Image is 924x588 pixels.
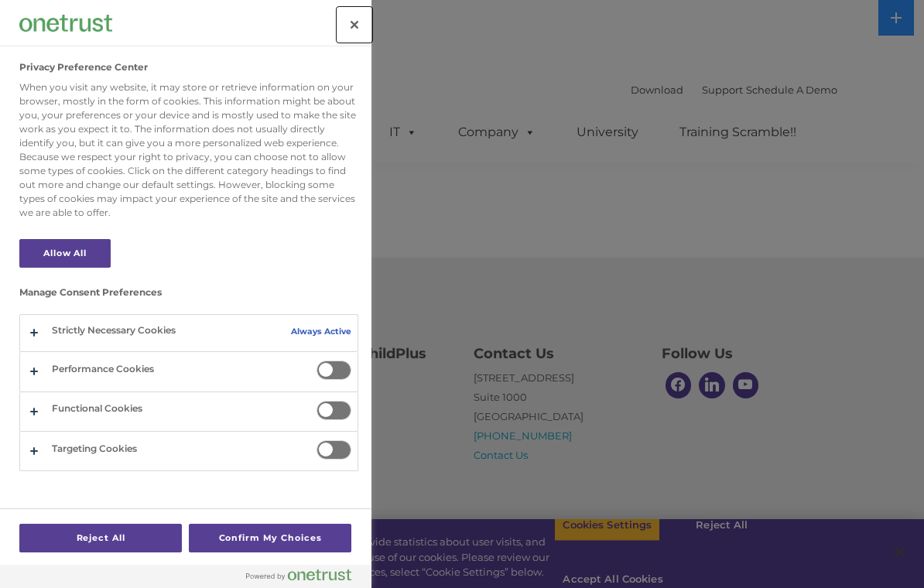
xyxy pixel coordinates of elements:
[19,239,111,268] button: Allow All
[19,524,182,552] button: Reject All
[246,569,351,581] img: Powered by OneTrust Opens in a new Tab
[337,8,371,42] button: Close
[19,287,358,306] h3: Manage Consent Preferences
[246,569,364,588] a: Powered by OneTrust Opens in a new Tab
[19,62,148,73] h2: Privacy Preference Center
[19,80,358,220] div: When you visit any website, it may store or retrieve information on your browser, mostly in the f...
[19,15,112,31] img: Company Logo
[19,8,112,39] div: Company Logo
[189,524,351,552] button: Confirm My Choices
